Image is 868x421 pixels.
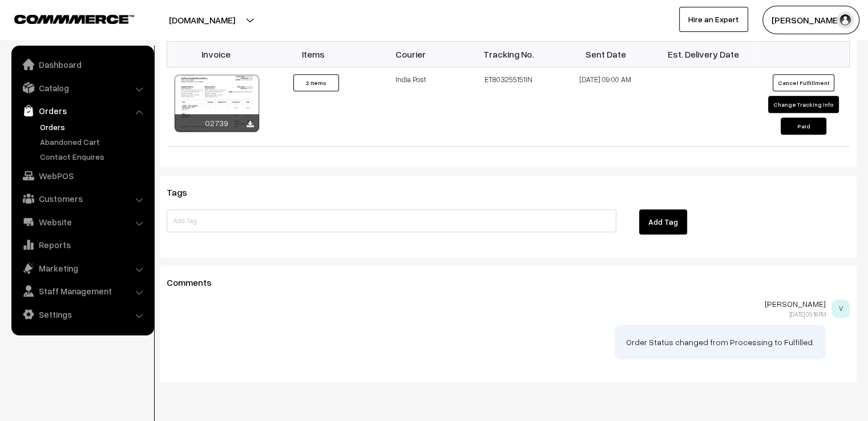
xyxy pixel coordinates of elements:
a: Staff Management [14,281,150,301]
a: Website [14,212,150,232]
button: Change Tracking Info [768,96,839,113]
a: Customers [14,188,150,209]
img: COMMMERCE [14,15,134,23]
th: Courier [362,42,459,67]
button: [PERSON_NAME] [762,6,859,34]
a: Reports [14,234,150,255]
a: Hire an Expert [679,7,748,32]
td: [DATE] 09:00 AM [557,67,655,146]
a: Contact Enquires [37,151,150,163]
img: user [837,11,854,29]
th: Tracking No. [459,42,557,67]
td: ET803255151IN [459,67,557,146]
button: Cancel Fulfillment [773,74,834,91]
a: COMMMERCE [14,11,114,25]
th: Invoice [167,42,265,67]
th: Est. Delivery Date [655,42,752,67]
a: Orders [14,100,150,121]
button: [DOMAIN_NAME] [129,6,275,34]
button: 2 Items [293,74,339,91]
a: Marketing [14,258,150,278]
span: V [831,299,850,318]
button: Paid [781,118,826,135]
td: India Post [362,67,459,146]
span: [DATE] 05:18 PM [790,310,826,318]
a: Abandoned Cart [37,136,150,148]
a: Catalog [14,78,150,98]
a: Settings [14,304,150,325]
p: Order Status changed from Processing to Fulfilled. [626,336,814,348]
a: Orders [37,121,150,133]
input: Add Tag [167,209,616,232]
p: [PERSON_NAME] [167,299,826,309]
div: 02739 [175,114,259,132]
a: Dashboard [14,54,150,75]
span: Tags [167,187,201,198]
th: Items [264,42,362,67]
button: Add Tag [639,209,687,234]
th: Sent Date [557,42,655,67]
a: WebPOS [14,165,150,186]
span: Comments [167,277,225,288]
